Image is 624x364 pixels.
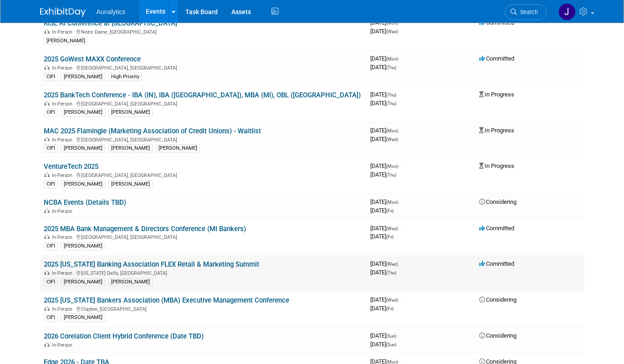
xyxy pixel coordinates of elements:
img: In-Person Event [44,306,50,311]
span: [DATE] [370,127,401,134]
span: In Progress [479,91,514,98]
a: Search [505,4,547,20]
span: Search [517,9,538,15]
span: [DATE] [370,225,401,232]
div: [PERSON_NAME] [61,73,105,81]
span: (Sun) [386,334,396,339]
span: (Thu) [386,172,396,177]
div: [PERSON_NAME] [156,144,200,152]
span: (Wed) [386,262,398,267]
div: [PERSON_NAME] [44,37,88,45]
a: VentureTech 2025 [44,162,98,171]
span: [DATE] [370,233,394,240]
span: (Thu) [386,101,396,106]
span: - [399,225,401,232]
div: [GEOGRAPHIC_DATA], [GEOGRAPHIC_DATA] [44,64,363,71]
span: [DATE] [370,341,396,348]
span: [DATE] [370,296,401,303]
div: [GEOGRAPHIC_DATA], [GEOGRAPHIC_DATA] [44,136,363,143]
img: In-Person Event [44,234,50,239]
span: (Mon) [386,128,398,133]
span: - [399,260,401,267]
span: (Mon) [386,56,398,61]
span: [DATE] [370,28,398,35]
span: In Progress [479,162,514,169]
span: Committed [479,225,514,232]
div: [PERSON_NAME] [108,144,153,152]
span: [DATE] [370,198,401,205]
div: Notre Dame, [GEOGRAPHIC_DATA] [44,28,363,35]
span: (Fri) [386,306,394,311]
div: [PERSON_NAME] [61,313,105,322]
span: (Mon) [386,164,398,169]
span: (Wed) [386,29,398,34]
a: RISE AI Conference at [GEOGRAPHIC_DATA] [44,19,177,27]
div: [PERSON_NAME] [61,278,105,286]
span: [DATE] [370,64,396,71]
div: [US_STATE] Dells, [GEOGRAPHIC_DATA] [44,269,363,276]
span: (Fri) [386,208,394,213]
span: Considering [479,296,517,303]
span: - [398,332,399,339]
span: In Progress [479,127,514,134]
span: In-Person [52,342,75,348]
div: CIFI [44,108,58,116]
div: Clayton, [GEOGRAPHIC_DATA] [44,305,363,312]
span: [DATE] [370,162,401,169]
div: [PERSON_NAME] [61,242,105,250]
span: In-Person [52,137,75,143]
div: [GEOGRAPHIC_DATA], [GEOGRAPHIC_DATA] [44,100,363,107]
a: 2025 [US_STATE] Banking Association FLEX Retail & Marketing Summit [44,260,259,268]
span: In-Person [52,306,75,312]
div: [PERSON_NAME] [61,144,105,152]
div: [GEOGRAPHIC_DATA], [GEOGRAPHIC_DATA] [44,233,363,240]
span: (Sun) [386,342,396,347]
span: [DATE] [370,171,396,178]
span: [DATE] [370,332,399,339]
span: - [399,162,401,169]
img: In-Person Event [44,29,50,34]
a: 2025 GoWest MAXX Conference [44,55,141,63]
span: In-Person [52,270,75,276]
span: [DATE] [370,305,394,312]
a: 2026 Corelation Client Hybrid Conference (Date TBD) [44,332,204,340]
div: CIFI [44,73,58,81]
div: CIFI [44,144,58,152]
img: In-Person Event [44,172,50,177]
div: High Priority [108,73,142,81]
div: CIFI [44,278,58,286]
span: In-Person [52,208,75,214]
span: In-Person [52,101,75,107]
span: (Thu) [386,270,396,275]
img: Julie Grisanti-Cieslak [558,3,576,20]
div: [GEOGRAPHIC_DATA], [GEOGRAPHIC_DATA] [44,171,363,178]
span: [DATE] [370,269,396,276]
span: - [399,198,401,205]
img: In-Person Event [44,65,50,70]
span: (Mon) [386,200,398,205]
span: (Wed) [386,137,398,142]
span: [DATE] [370,207,394,214]
img: In-Person Event [44,101,50,106]
span: (Wed) [386,298,398,303]
span: Committed [479,55,514,62]
div: [PERSON_NAME] [108,108,153,116]
img: In-Person Event [44,342,50,347]
span: (Wed) [386,226,398,231]
img: In-Person Event [44,270,50,275]
span: Aunalytics [97,8,126,15]
span: (Thu) [386,92,396,97]
span: [DATE] [370,55,401,62]
span: - [399,55,401,62]
span: Considering [479,198,517,205]
span: In-Person [52,172,75,178]
span: [DATE] [370,91,399,98]
span: - [399,296,401,303]
div: [PERSON_NAME] [108,278,153,286]
img: In-Person Event [44,137,50,142]
span: In-Person [52,234,75,240]
img: ExhibitDay [40,8,86,17]
span: [DATE] [370,100,396,106]
div: [PERSON_NAME] [61,108,105,116]
div: CIFI [44,242,58,250]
